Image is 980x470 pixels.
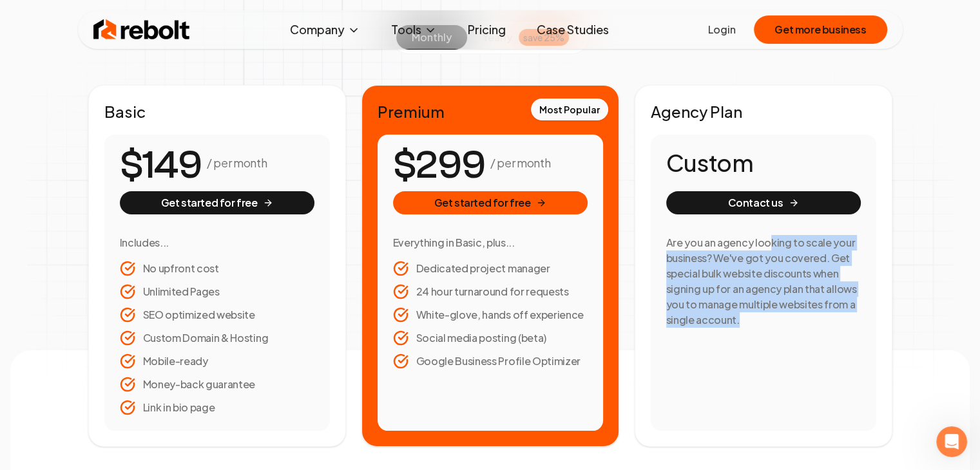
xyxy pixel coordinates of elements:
li: Google Business Profile Optimizer [393,353,588,369]
li: Money-back guarantee [120,377,314,392]
li: 24 hour turnaround for requests [393,284,588,299]
li: Unlimited Pages [120,284,314,299]
h2: Agency Plan [651,101,876,122]
a: Login [708,22,736,37]
a: Case Studies [526,17,619,42]
p: / per month [207,154,267,172]
div: Most Popular [531,99,608,120]
li: Dedicated project manager [393,261,588,276]
a: Pricing [457,17,516,42]
li: Social media posting (beta) [393,330,588,346]
img: Rebolt Logo [93,17,190,42]
li: Custom Domain & Hosting [120,330,314,346]
button: Contact us [666,191,861,214]
li: No upfront cost [120,261,314,276]
p: / per month [490,154,550,172]
li: White-glove, hands off experience [393,307,588,323]
button: Company [280,17,370,42]
h3: Includes... [120,235,314,250]
h2: Premium [378,101,603,122]
h3: Everything in Basic, plus... [393,235,588,250]
button: Get more business [754,15,887,44]
number-flow-react: $299 [393,136,485,194]
number-flow-react: $149 [120,136,202,194]
button: Get started for free [120,191,314,214]
button: Tools [381,17,447,42]
h2: Basic [104,101,330,122]
iframe: Intercom live chat [936,426,967,457]
h3: Are you an agency looking to scale your business? We've got you covered. Get special bulk website... [666,235,861,328]
li: SEO optimized website [120,307,314,323]
button: Get started for free [393,191,588,214]
li: Link in bio page [120,400,314,415]
li: Mobile-ready [120,353,314,369]
h1: Custom [666,150,861,176]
